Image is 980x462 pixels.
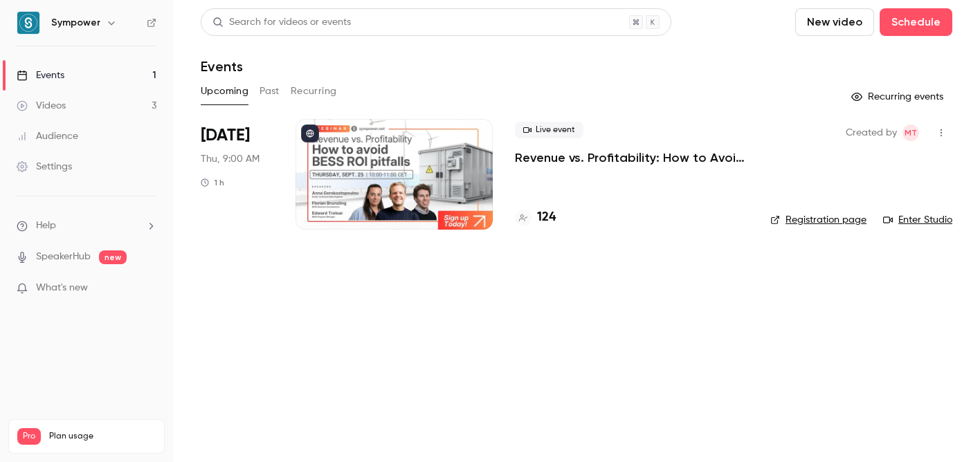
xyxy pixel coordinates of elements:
[795,8,874,36] button: New video
[846,124,897,141] span: Created by
[201,80,248,102] button: Upcoming
[845,86,952,108] button: Recurring events
[51,16,100,30] h6: Sympower
[212,15,351,30] div: Search for videos or events
[905,124,917,141] span: MT
[49,431,156,442] span: Plan usage
[883,213,952,227] a: Enter Studio
[17,219,156,233] li: help-dropdown-opener
[515,149,748,166] a: Revenue vs. Profitability: How to Avoid [PERSON_NAME] ROI Pitfalls
[201,58,243,75] h1: Events
[260,80,280,102] button: Past
[515,122,583,138] span: Live event
[291,80,337,102] button: Recurring
[99,250,127,264] span: new
[770,213,866,227] a: Registration page
[880,8,952,36] button: Schedule
[36,281,88,295] span: What's new
[201,119,273,230] div: Sep 25 Thu, 10:00 AM (Europe/Amsterdam)
[201,152,260,166] span: Thu, 9:00 AM
[17,12,39,34] img: Sympower
[17,160,72,174] div: Settings
[201,124,250,147] span: [DATE]
[17,428,41,445] span: Pro
[140,282,156,295] iframe: Noticeable Trigger
[17,68,64,82] div: Events
[902,124,919,141] span: Manon Thomas
[537,208,556,227] h4: 124
[515,208,556,227] a: 124
[17,99,66,113] div: Videos
[17,129,78,143] div: Audience
[201,177,224,188] div: 1 h
[36,219,56,233] span: Help
[36,250,91,264] a: SpeakerHub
